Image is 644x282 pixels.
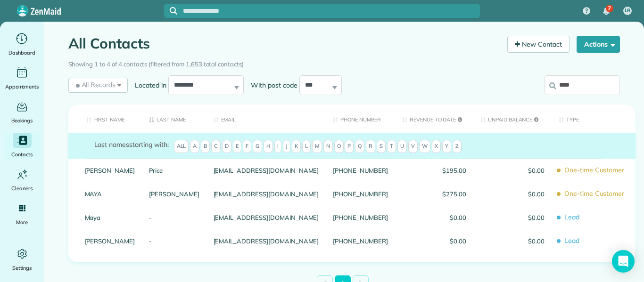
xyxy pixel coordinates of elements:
[577,36,620,53] button: Actions
[559,185,628,202] span: One-time Customer
[11,116,33,125] span: Bookings
[402,214,466,221] span: $0.00
[453,140,462,153] span: Z
[85,167,135,174] a: [PERSON_NAME]
[395,105,473,133] th: Revenue to Date: activate to sort column ascending
[625,7,631,15] span: LB
[397,140,407,153] span: U
[206,182,326,206] div: [EMAIL_ADDRESS][DOMAIN_NAME]
[68,36,501,51] h1: All Contacts
[292,140,301,153] span: K
[211,140,221,153] span: C
[323,140,333,153] span: N
[85,191,135,197] a: MAYA
[334,140,344,153] span: O
[326,159,395,182] div: [PHONE_NUMBER]
[201,140,210,153] span: B
[480,191,545,197] span: $0.00
[142,105,206,133] th: Last Name: activate to sort column descending
[274,140,281,153] span: I
[507,36,570,53] a: New Contact
[68,105,142,133] th: First Name: activate to sort column ascending
[473,105,552,133] th: Unpaid Balance: activate to sort column ascending
[326,105,395,133] th: Phone number: activate to sort column ascending
[85,238,135,244] a: [PERSON_NAME]
[402,191,466,197] span: $275.00
[312,140,322,153] span: M
[244,81,299,90] label: With post code
[243,140,251,153] span: F
[552,105,636,133] th: Type: activate to sort column ascending
[74,80,116,89] span: All Records
[408,140,418,153] span: V
[206,159,326,182] div: [EMAIL_ADDRESS][DOMAIN_NAME]
[326,182,395,206] div: [PHONE_NUMBER]
[355,140,364,153] span: Q
[16,218,28,227] span: More
[170,7,177,15] svg: Focus search
[174,140,189,153] span: All
[596,1,616,22] div: 7 unread notifications
[419,140,430,153] span: W
[222,140,231,153] span: D
[387,140,396,153] span: T
[326,206,395,229] div: [PHONE_NUMBER]
[402,167,466,174] span: $195.00
[283,140,290,153] span: J
[302,140,311,153] span: L
[94,140,169,149] label: starting with:
[206,105,326,133] th: Email: activate to sort column ascending
[480,167,545,174] span: $0.00
[206,229,326,253] div: [EMAIL_ADDRESS][DOMAIN_NAME]
[377,140,386,153] span: S
[608,5,611,12] span: 7
[190,140,199,153] span: A
[366,140,375,153] span: R
[345,140,354,153] span: P
[264,140,273,153] span: H
[559,233,628,249] span: Lead
[559,162,628,178] span: One-time Customer
[5,82,39,91] span: Appointments
[94,140,130,149] span: Last names
[149,238,199,244] a: -
[11,150,33,159] span: Contacts
[4,65,40,91] a: Appointments
[149,191,199,197] a: [PERSON_NAME]
[149,167,199,174] a: Price
[8,48,35,57] span: Dashboard
[4,31,40,57] a: Dashboard
[402,238,466,244] span: $0.00
[432,140,441,153] span: X
[206,206,326,229] div: [EMAIL_ADDRESS][DOMAIN_NAME]
[480,238,545,244] span: $0.00
[4,246,40,273] a: Settings
[149,214,199,221] a: -
[4,133,40,159] a: Contacts
[253,140,262,153] span: G
[442,140,451,153] span: Y
[612,250,635,273] div: Open Intercom Messenger
[4,167,40,193] a: Cleaners
[326,229,395,253] div: [PHONE_NUMBER]
[4,99,40,125] a: Bookings
[233,140,241,153] span: E
[12,263,32,273] span: Settings
[11,184,33,193] span: Cleaners
[164,7,177,15] button: Focus search
[68,56,620,69] div: Showing 1 to 4 of 4 contacts (filtered from 1,653 total contacts)
[85,214,135,221] a: Maya
[128,81,168,90] label: Located in
[559,209,628,226] span: Lead
[480,214,545,221] span: $0.00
